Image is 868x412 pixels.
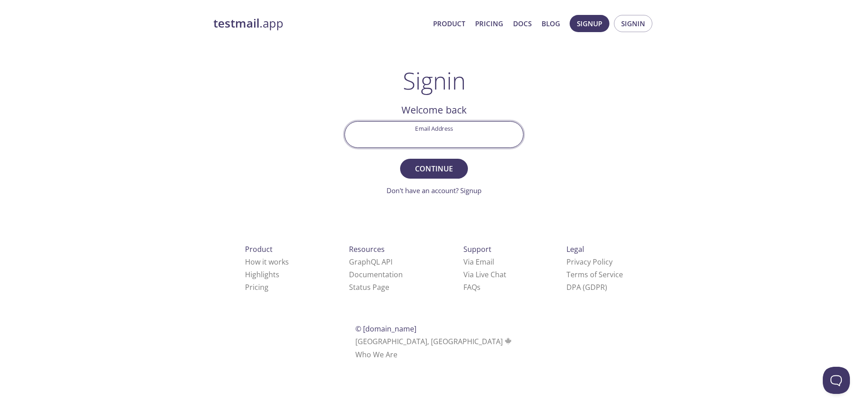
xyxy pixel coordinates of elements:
a: How it works [245,257,289,267]
a: GraphQL API [349,257,392,267]
h1: Signin [403,67,466,94]
a: Terms of Service [566,270,623,279]
a: Via Live Chat [463,270,506,279]
h2: Welcome back [344,102,524,118]
span: Resources [349,244,385,254]
span: Support [463,244,491,254]
span: Product [245,244,273,254]
span: Signin [621,18,645,29]
a: FAQ [463,282,481,292]
button: Signup [570,15,609,32]
a: Via Email [463,257,494,267]
a: Status Page [349,282,389,292]
span: s [477,282,481,292]
a: Who We Are [355,350,397,360]
button: Continue [400,159,468,179]
a: Don't have an account? Signup [387,186,481,195]
span: © [DOMAIN_NAME] [355,324,416,334]
a: Highlights [245,270,279,279]
a: Privacy Policy [566,257,613,267]
span: [GEOGRAPHIC_DATA], [GEOGRAPHIC_DATA] [355,336,513,346]
a: Docs [513,18,532,29]
span: Continue [410,162,458,175]
a: Blog [542,18,560,29]
a: Documentation [349,270,403,279]
a: testmail.app [213,16,426,31]
a: DPA (GDPR) [566,282,607,292]
a: Product [433,18,465,29]
iframe: Help Scout Beacon - Open [823,367,850,394]
button: Signin [614,15,652,32]
span: Legal [566,244,584,254]
a: Pricing [475,18,503,29]
strong: testmail [213,15,259,31]
a: Pricing [245,282,269,292]
span: Signup [577,18,602,29]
